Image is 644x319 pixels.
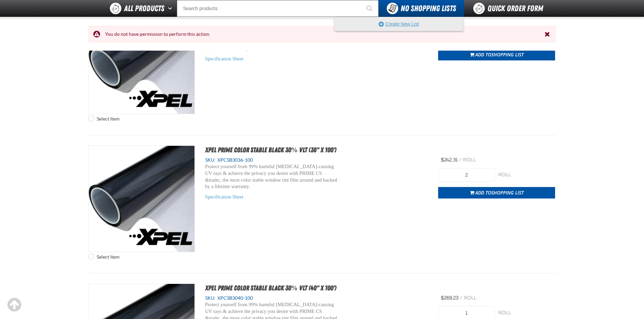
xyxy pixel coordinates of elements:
[89,116,94,121] input: Select Item
[464,295,477,301] span: roll
[205,146,336,154] a: XPEL PRIME Color Stable Black 30% VLT (36" x 100')
[89,146,195,252] img: XPEL PRIME Color Stable Black 30% VLT (36" x 100')
[205,163,339,190] p: Protect yourself from 99% harmful [MEDICAL_DATA]-causing UV rays & achieve the privacy you desire...
[89,8,195,114] img: XPEL PRIME Color Stable Black 30% VLT (30" x 100')
[498,310,555,316] div: roll
[441,157,458,163] span: $242.31
[543,29,553,39] button: Close the Notification
[441,295,458,301] span: $269.23
[89,116,119,122] label: Select Item
[205,284,336,292] a: XPEL PRIME Color Stable Black 30% VLT (40" x 100')
[498,172,555,178] div: roll
[89,254,119,260] label: Select Item
[216,295,253,301] span: XPCSB3040-100
[475,189,524,196] span: Add to
[89,146,195,252] : View Details of the XPEL PRIME Color Stable Black 30% VLT (36" x 100')
[491,189,524,196] span: Shopping List
[89,254,94,259] input: Select Item
[205,295,428,301] div: SKU:
[216,157,253,163] span: XPCSB3036-100
[491,51,524,58] span: Shopping List
[475,51,524,58] span: Add to
[89,8,195,114] : View Details of the XPEL PRIME Color Stable Black 30% VLT (30" x 100')
[438,187,555,198] button: Add toShopping List
[7,297,22,312] div: Scroll to the top
[334,17,463,31] div: You do not have available Shopping Lists. Open to Create a New List
[335,17,463,31] button: Create New List. Opens a popup
[401,4,456,13] span: No Shopping Lists
[100,31,545,37] div: You do not have permission to perform this action.
[463,157,476,163] span: roll
[205,56,244,61] a: Specification Sheet
[124,2,164,15] span: All Products
[459,157,462,163] span: /
[460,295,462,301] span: /
[438,168,495,182] input: Product Quantity
[205,157,428,163] div: SKU:
[205,194,244,200] a: Specification Sheet
[438,49,555,60] button: Add toShopping List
